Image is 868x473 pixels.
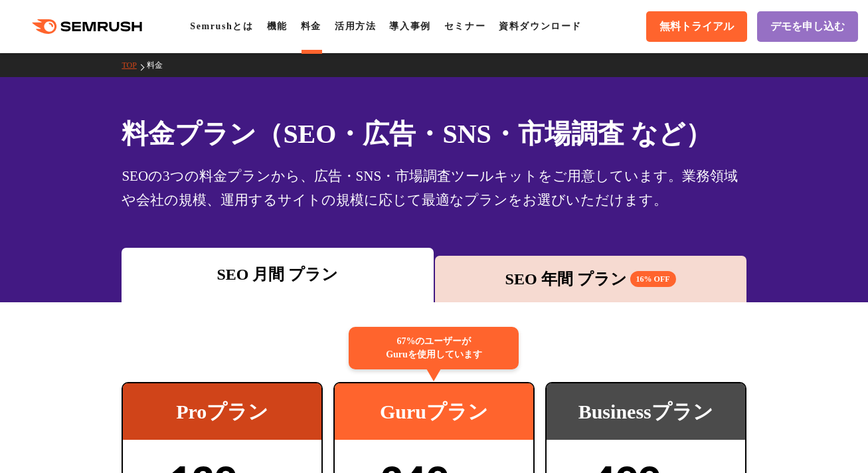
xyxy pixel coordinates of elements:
[335,383,533,440] div: Guruプラン
[349,327,519,369] div: 67%のユーザーが Guruを使用しています
[147,60,173,70] a: 料金
[442,267,740,291] div: SEO 年間 プラン
[122,114,746,153] h1: 料金プラン（SEO・広告・SNS・市場調査 など）
[757,11,858,42] a: デモを申し込む
[122,60,146,70] a: TOP
[659,20,734,34] span: 無料トライアル
[335,21,376,31] a: 活用方法
[190,21,253,31] a: Semrushとは
[301,21,321,31] a: 料金
[122,164,746,212] div: SEOの3つの料金プランから、広告・SNS・市場調査ツールキットをご用意しています。業務領域や会社の規模、運用するサイトの規模に応じて最適なプランをお選びいただけます。
[547,383,745,440] div: Businessプラン
[444,21,485,31] a: セミナー
[630,271,676,287] span: 16% OFF
[267,21,288,31] a: 機能
[770,20,845,34] span: デモを申し込む
[128,262,426,286] div: SEO 月間 プラン
[646,11,747,42] a: 無料トライアル
[499,21,582,31] a: 資料ダウンロード
[123,383,321,440] div: Proプラン
[389,21,430,31] a: 導入事例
